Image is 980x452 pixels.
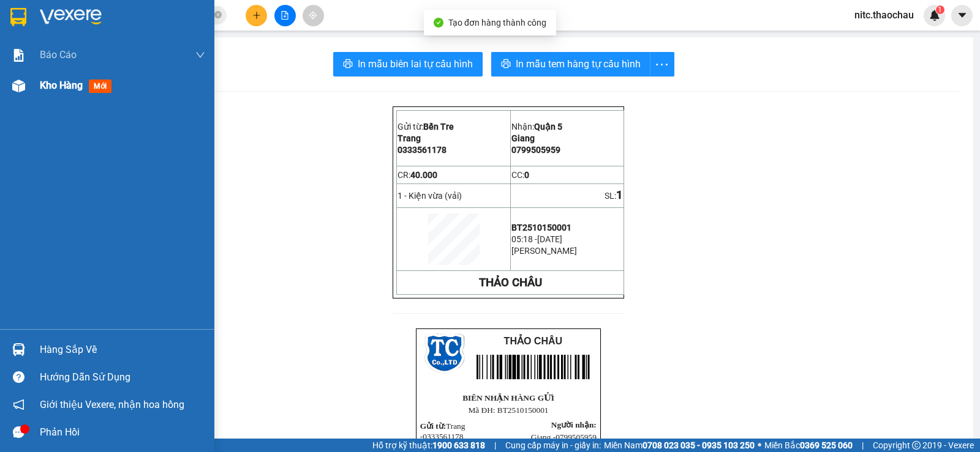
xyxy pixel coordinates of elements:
span: plus [252,11,261,20]
span: ⚪️ [758,443,761,448]
span: down [195,50,205,60]
button: caret-down [951,5,973,26]
img: logo-vxr [10,8,26,26]
strong: 1900 633 818 [432,440,485,450]
div: Phản hồi [40,423,205,442]
span: Hỗ trợ kỹ thuật: [372,439,485,452]
span: | [494,439,496,452]
button: printerIn mẫu tem hàng tự cấu hình [491,52,650,76]
img: icon-new-feature [929,10,940,21]
img: warehouse-icon [12,80,25,92]
span: copyright [912,441,921,450]
span: printer [343,59,353,70]
div: Hàng sắp về [40,341,205,359]
img: logo [424,333,465,374]
span: 0799505959 [556,432,597,442]
strong: 0369 525 060 [800,440,853,450]
strong: 0708 023 035 - 0935 103 250 [643,440,755,450]
span: printer [501,59,511,70]
button: more [650,52,674,76]
span: nitc.thaochau [845,7,924,23]
p: Gửi từ: [398,122,510,132]
button: plus [246,5,267,26]
span: In mẫu tem hàng tự cấu hình [516,56,641,72]
p: Nhận: [511,122,623,132]
span: message [13,426,24,438]
button: aim [303,5,324,26]
span: Giang - [531,432,597,442]
span: check-circle [434,18,443,28]
img: warehouse-icon [12,343,25,356]
span: 0799505959 [511,145,560,155]
span: SL: [605,191,616,201]
span: Kho hàng [40,80,83,91]
span: Cung cấp máy in - giấy in: [505,439,601,452]
span: 0333561178 [398,145,447,155]
span: close-circle [214,10,222,21]
td: CR: [397,166,511,184]
span: more [650,57,674,72]
td: CC: [511,166,624,184]
span: Quận 5 [534,122,562,132]
span: 1 [616,188,623,202]
strong: BIÊN NHẬN HÀNG GỬI [462,393,554,402]
span: Bến Tre [423,122,454,132]
span: In mẫu biên lai tự cấu hình [358,56,473,72]
span: Mã ĐH: BT2510150001 [468,406,548,415]
span: 40.000 [410,170,437,180]
strong: THẢO CHÂU [479,276,542,289]
span: Giang [511,133,535,143]
span: question-circle [13,371,24,383]
span: THẢO CHÂU [504,336,562,346]
span: Tạo đơn hàng thành công [448,18,546,28]
span: 1 [938,6,942,14]
span: aim [309,11,317,20]
button: file-add [274,5,296,26]
span: mới [89,80,111,93]
span: 1 - Kiện vừa (vải) [398,191,462,201]
sup: 1 [936,6,944,14]
span: [PERSON_NAME] [511,246,577,256]
span: Trang [398,133,421,143]
img: solution-icon [12,49,25,62]
span: Giới thiệu Vexere, nhận hoa hồng [40,397,184,412]
span: Miền Nam [604,439,755,452]
span: file-add [281,11,289,20]
span: BT2510150001 [511,223,571,232]
span: close-circle [214,11,222,18]
span: 05:18 - [511,234,537,244]
span: notification [13,399,24,410]
span: Gửi từ: [420,421,446,431]
span: 0 [524,170,529,180]
span: Miền Bắc [764,439,853,452]
span: | [862,439,864,452]
span: [DATE] [537,234,562,244]
button: printerIn mẫu biên lai tự cấu hình [333,52,483,76]
div: Hướng dẫn sử dụng [40,368,205,387]
span: caret-down [957,10,968,21]
span: Báo cáo [40,47,77,62]
span: 0333561178 [423,432,463,441]
span: Người nhận: [551,420,597,429]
